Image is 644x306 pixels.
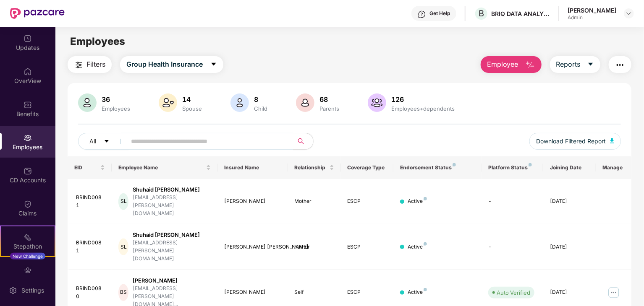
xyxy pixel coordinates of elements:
img: svg+xml;base64,PHN2ZyBpZD0iVXBkYXRlZCIgeG1sbnM9Imh0dHA6Ly93d3cudzMub3JnLzIwMDAvc3ZnIiB3aWR0aD0iMj... [24,34,32,43]
img: svg+xml;base64,PHN2ZyB4bWxucz0iaHR0cDovL3d3dy53My5vcmcvMjAwMC9zdmciIHdpZHRoPSI4IiBoZWlnaHQ9IjgiIH... [424,242,427,246]
div: ESCP [348,288,387,296]
img: New Pazcare Logo [10,8,65,19]
div: Self [295,288,334,296]
div: Child [252,105,269,112]
th: Employee Name [112,156,217,179]
button: Download Filtered Report [529,133,621,150]
img: svg+xml;base64,PHN2ZyB4bWxucz0iaHR0cDovL3d3dy53My5vcmcvMjAwMC9zdmciIHhtbG5zOnhsaW5rPSJodHRwOi8vd3... [78,93,97,112]
div: BRIND0080 [76,285,105,301]
img: svg+xml;base64,PHN2ZyB4bWxucz0iaHR0cDovL3d3dy53My5vcmcvMjAwMC9zdmciIHhtbG5zOnhsaW5rPSJodHRwOi8vd3... [525,60,535,70]
td: - [482,224,543,270]
div: [PERSON_NAME] [133,277,211,285]
button: Employee [481,56,542,73]
div: Parents [318,105,341,112]
span: search [293,138,309,145]
div: [EMAIL_ADDRESS][PERSON_NAME][DOMAIN_NAME] [133,239,211,263]
img: svg+xml;base64,PHN2ZyBpZD0iSGVscC0zMngzMiIgeG1sbnM9Imh0dHA6Ly93d3cudzMub3JnLzIwMDAvc3ZnIiB3aWR0aD... [418,10,426,18]
img: svg+xml;base64,PHN2ZyBpZD0iRW5kb3JzZW1lbnRzIiB4bWxucz0iaHR0cDovL3d3dy53My5vcmcvMjAwMC9zdmciIHdpZH... [24,266,32,275]
span: caret-down [104,138,110,145]
div: Auto Verified [497,288,530,297]
div: [PERSON_NAME] [568,6,616,14]
div: Endorsement Status [400,164,475,171]
div: [PERSON_NAME] [224,288,281,296]
img: svg+xml;base64,PHN2ZyB4bWxucz0iaHR0cDovL3d3dy53My5vcmcvMjAwMC9zdmciIHhtbG5zOnhsaW5rPSJodHRwOi8vd3... [368,93,386,112]
div: 68 [318,95,341,104]
img: svg+xml;base64,PHN2ZyB4bWxucz0iaHR0cDovL3d3dy53My5vcmcvMjAwMC9zdmciIHdpZHRoPSIyNCIgaGVpZ2h0PSIyNC... [615,60,625,70]
div: Stepathon [1,242,55,251]
img: svg+xml;base64,PHN2ZyB4bWxucz0iaHR0cDovL3d3dy53My5vcmcvMjAwMC9zdmciIHhtbG5zOnhsaW5rPSJodHRwOi8vd3... [610,138,614,143]
th: Joining Date [543,156,596,179]
div: Admin [568,14,616,21]
div: Platform Status [488,164,537,171]
span: Employees [70,35,125,47]
div: [DATE] [550,288,589,296]
div: Active [408,243,427,251]
div: Active [408,288,427,296]
span: Download Filtered Report [536,137,606,146]
th: Coverage Type [341,156,394,179]
div: Settings [19,286,47,295]
img: svg+xml;base64,PHN2ZyBpZD0iQmVuZWZpdHMiIHhtbG5zPSJodHRwOi8vd3d3LnczLm9yZy8yMDAwL3N2ZyIgd2lkdGg9Ij... [24,101,32,109]
div: [EMAIL_ADDRESS][PERSON_NAME][DOMAIN_NAME] [133,194,211,218]
div: Shuhaid [PERSON_NAME] [133,186,211,194]
div: ESCP [348,197,387,205]
div: SL [118,193,128,210]
div: Employees+dependents [390,105,456,112]
div: New Challenge [10,253,45,259]
td: - [482,179,543,225]
img: svg+xml;base64,PHN2ZyB4bWxucz0iaHR0cDovL3d3dy53My5vcmcvMjAwMC9zdmciIHdpZHRoPSI4IiBoZWlnaHQ9IjgiIH... [529,163,532,166]
img: svg+xml;base64,PHN2ZyB4bWxucz0iaHR0cDovL3d3dy53My5vcmcvMjAwMC9zdmciIHdpZHRoPSIyMSIgaGVpZ2h0PSIyMC... [24,233,32,241]
div: Father [295,243,334,251]
span: Employee [487,59,518,70]
div: BS [118,284,128,301]
div: Shuhaid [PERSON_NAME] [133,231,211,239]
div: 14 [181,95,204,104]
th: Relationship [288,156,341,179]
th: Insured Name [217,156,288,179]
span: EID [74,164,99,171]
div: Mother [295,197,334,205]
div: BRIQ DATA ANALYTICS INDIA PRIVATE LIMITED [491,10,550,18]
div: [DATE] [550,197,589,205]
img: svg+xml;base64,PHN2ZyB4bWxucz0iaHR0cDovL3d3dy53My5vcmcvMjAwMC9zdmciIHdpZHRoPSIyNCIgaGVpZ2h0PSIyNC... [74,60,84,70]
div: [DATE] [550,243,589,251]
img: manageButton [607,286,620,299]
div: [PERSON_NAME] [224,197,281,205]
th: EID [68,156,112,179]
img: svg+xml;base64,PHN2ZyBpZD0iRHJvcGRvd24tMzJ4MzIiIHhtbG5zPSJodHRwOi8vd3d3LnczLm9yZy8yMDAwL3N2ZyIgd2... [626,10,632,17]
button: search [293,133,314,150]
span: Employee Name [118,164,204,171]
img: svg+xml;base64,PHN2ZyB4bWxucz0iaHR0cDovL3d3dy53My5vcmcvMjAwMC9zdmciIHdpZHRoPSI4IiBoZWlnaHQ9IjgiIH... [453,163,456,166]
button: Reportscaret-down [550,56,600,73]
div: ESCP [348,243,387,251]
img: svg+xml;base64,PHN2ZyBpZD0iSG9tZSIgeG1sbnM9Imh0dHA6Ly93d3cudzMub3JnLzIwMDAvc3ZnIiB3aWR0aD0iMjAiIG... [24,67,32,76]
img: svg+xml;base64,PHN2ZyB4bWxucz0iaHR0cDovL3d3dy53My5vcmcvMjAwMC9zdmciIHhtbG5zOnhsaW5rPSJodHRwOi8vd3... [230,93,249,112]
button: Filters [68,56,112,73]
button: Allcaret-down [78,133,129,150]
img: svg+xml;base64,PHN2ZyB4bWxucz0iaHR0cDovL3d3dy53My5vcmcvMjAwMC9zdmciIHdpZHRoPSI4IiBoZWlnaHQ9IjgiIH... [424,197,427,200]
img: svg+xml;base64,PHN2ZyBpZD0iU2V0dGluZy0yMHgyMCIgeG1sbnM9Imh0dHA6Ly93d3cudzMub3JnLzIwMDAvc3ZnIiB3aW... [9,286,17,295]
img: svg+xml;base64,PHN2ZyBpZD0iQ0RfQWNjb3VudHMiIGRhdGEtbmFtZT0iQ0QgQWNjb3VudHMiIHhtbG5zPSJodHRwOi8vd3... [24,167,32,175]
img: svg+xml;base64,PHN2ZyB4bWxucz0iaHR0cDovL3d3dy53My5vcmcvMjAwMC9zdmciIHdpZHRoPSI4IiBoZWlnaHQ9IjgiIH... [424,288,427,291]
div: [PERSON_NAME] [PERSON_NAME] [224,243,281,251]
div: 126 [390,95,456,104]
img: svg+xml;base64,PHN2ZyB4bWxucz0iaHR0cDovL3d3dy53My5vcmcvMjAwMC9zdmciIHhtbG5zOnhsaW5rPSJodHRwOi8vd3... [296,93,314,112]
div: 8 [252,95,269,104]
span: Reports [556,59,581,70]
span: B [479,8,484,18]
div: Active [408,197,427,205]
th: Manage [596,156,631,179]
div: Spouse [181,105,204,112]
img: svg+xml;base64,PHN2ZyBpZD0iQ2xhaW0iIHhtbG5zPSJodHRwOi8vd3d3LnczLm9yZy8yMDAwL3N2ZyIgd2lkdGg9IjIwIi... [24,200,32,208]
span: caret-down [210,61,217,68]
span: caret-down [587,61,594,68]
span: All [89,137,96,146]
div: SL [118,239,128,255]
img: svg+xml;base64,PHN2ZyBpZD0iRW1wbG95ZWVzIiB4bWxucz0iaHR0cDovL3d3dy53My5vcmcvMjAwMC9zdmciIHdpZHRoPS... [24,134,32,142]
div: BRIND0081 [76,239,105,255]
div: 36 [100,95,132,104]
div: Get Help [429,10,450,17]
div: Employees [100,105,132,112]
button: Group Health Insurancecaret-down [120,56,223,73]
img: svg+xml;base64,PHN2ZyB4bWxucz0iaHR0cDovL3d3dy53My5vcmcvMjAwMC9zdmciIHhtbG5zOnhsaW5rPSJodHRwOi8vd3... [159,93,177,112]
